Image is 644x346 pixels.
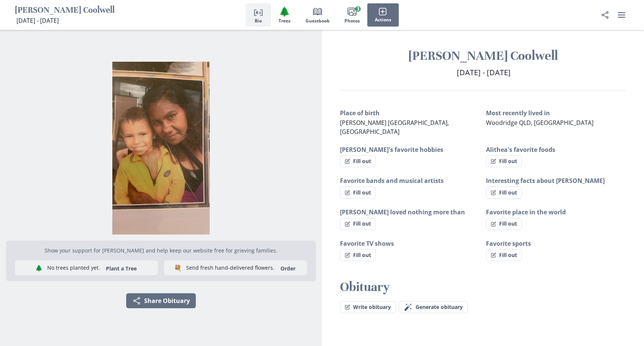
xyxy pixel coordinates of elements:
h3: Interesting facts about [PERSON_NAME] [486,176,626,185]
h3: [PERSON_NAME]'s favorite hobbies [340,145,480,154]
h2: Obituary [340,279,626,295]
h3: Favorite place in the world [486,208,626,217]
span: Trees [279,18,291,24]
button: Guestbook [298,3,337,27]
h3: Place of birth [340,108,480,117]
button: Generate obituary [399,301,468,313]
h1: [PERSON_NAME] Coolwell [15,5,115,16]
span: [DATE] - [DATE] [457,67,511,77]
h3: Favorite sports [486,239,626,248]
button: Share Obituary [126,293,196,308]
span: [PERSON_NAME] [GEOGRAPHIC_DATA], [GEOGRAPHIC_DATA] [340,119,449,136]
span: Woodridge QLD, [GEOGRAPHIC_DATA] [486,119,593,127]
button: Fill out [486,155,522,167]
span: Guestbook [306,18,329,24]
span: [DATE] - [DATE] [16,16,59,25]
span: Bio [255,18,262,24]
a: Order [276,265,300,272]
button: user menu [614,7,629,22]
button: Bio [246,3,271,27]
button: Share Obituary [598,7,613,22]
span: Generate obituary [416,304,463,310]
span: 3 [355,6,361,12]
span: Tree [279,6,290,17]
button: Plant a Tree [101,265,141,272]
button: Fill out [340,155,376,167]
button: Fill out [340,187,376,199]
button: Actions [367,3,399,27]
img: Photo of Alithea [6,62,316,235]
button: Trees [271,3,298,27]
h1: [PERSON_NAME] Coolwell [340,48,626,64]
button: Fill out [340,249,376,261]
button: Fill out [340,218,376,230]
p: Show your support for [PERSON_NAME] and help keep our website free for grieving families. [15,247,307,254]
h3: Alithea's favorite foods [486,145,626,154]
button: Fill out [486,187,522,199]
button: Write obituary [340,301,396,313]
h3: Most recently lived in [486,108,626,117]
span: Photos [344,18,360,24]
h3: [PERSON_NAME] loved nothing more than [340,208,480,217]
h3: Favorite TV shows [340,239,480,248]
h3: Favorite bands and musical artists [340,176,480,185]
button: Fill out [486,249,522,261]
div: Open photos full screen [6,56,316,235]
button: Photos [337,3,367,27]
button: Fill out [486,218,522,230]
span: Actions [375,17,391,22]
